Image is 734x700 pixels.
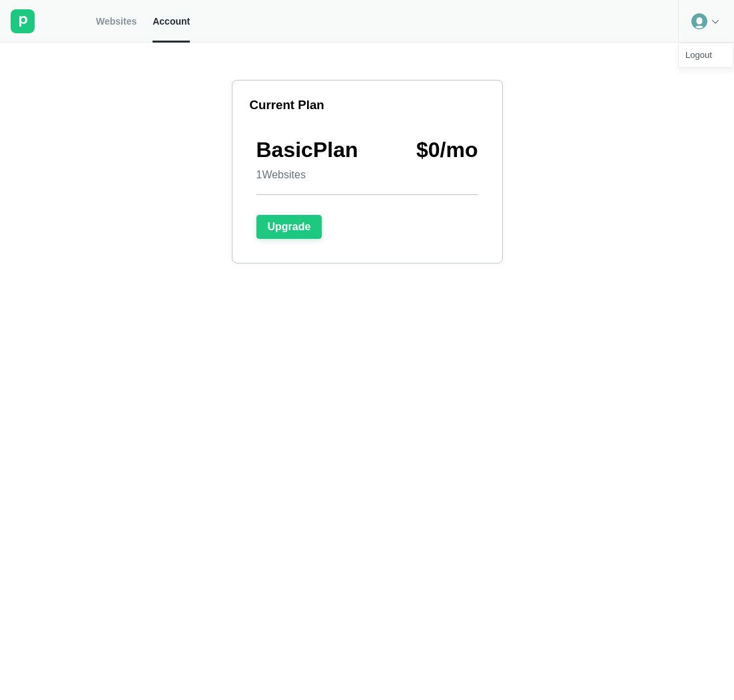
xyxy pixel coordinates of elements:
[96,15,137,27] span: Websites
[250,98,324,112] h3: Current Plan
[256,215,322,239] button: Upgrade
[416,138,478,162] h1: $ 0 /mo
[679,46,733,65] div: Logout
[256,138,358,162] h1: Basic Plan
[153,15,190,27] span: Account
[256,169,358,181] p: 1 Websites
[268,221,311,233] div: Upgrade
